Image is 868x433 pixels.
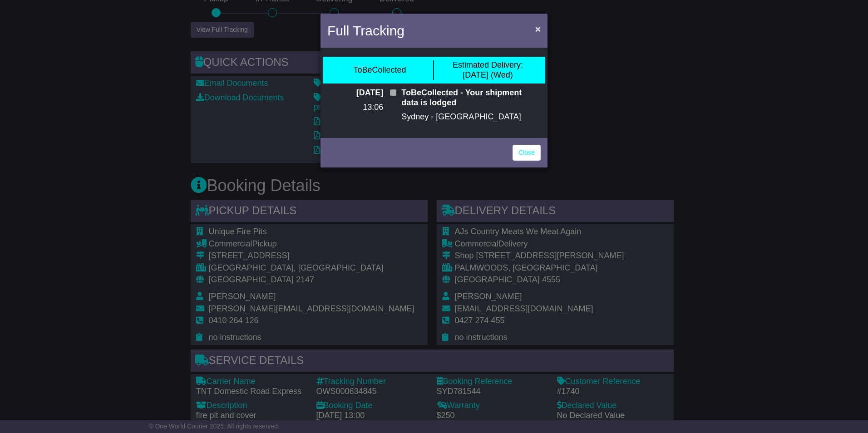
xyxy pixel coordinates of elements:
span: × [535,24,541,34]
div: [DATE] (Wed) [453,60,523,80]
p: [DATE] [327,88,383,98]
p: ToBeCollected - Your shipment data is lodged [401,88,541,108]
span: Estimated Delivery: [453,60,523,69]
h4: Full Tracking [327,20,404,41]
a: Close [513,145,541,161]
p: 13:06 [327,103,383,113]
div: ToBeCollected [353,65,406,75]
button: Close [531,20,545,38]
p: Sydney - [GEOGRAPHIC_DATA] [401,112,541,122]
